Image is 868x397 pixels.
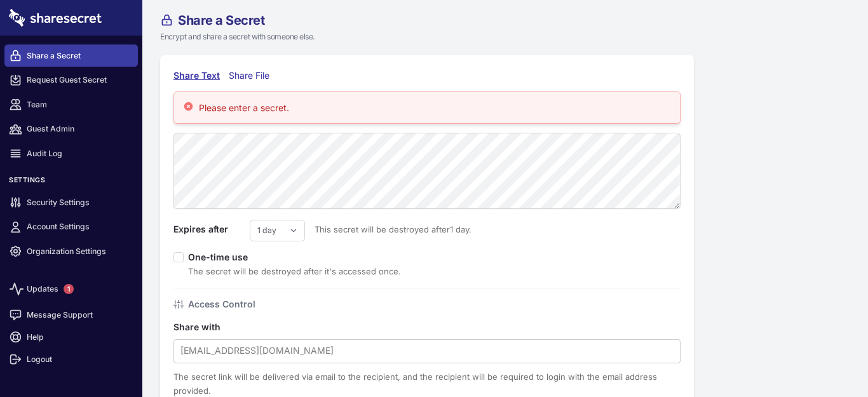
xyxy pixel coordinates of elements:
[188,297,255,311] h4: Access Control
[160,31,765,43] p: Encrypt and share a secret with someone else.
[4,216,138,238] a: Account Settings
[4,44,138,67] a: Share a Secret
[804,333,853,382] iframe: Drift Widget Chat Controller
[4,274,138,304] a: Updates1
[188,252,257,262] label: One-time use
[4,191,138,213] a: Security Settings
[4,265,138,287] a: Billing & Subscription
[4,240,138,262] a: Organization Settings
[64,284,74,294] span: 1
[4,326,138,348] a: Help
[173,372,657,396] span: The secret link will be delivered via email to the recipient, and the recipient will be required ...
[199,101,289,114] div: Please enter a secret.
[178,14,264,27] span: Share a Secret
[4,304,138,326] a: Message Support
[229,69,275,83] div: Share File
[173,222,250,236] label: Expires after
[305,222,471,236] span: This secret will be destroyed after 1 day .
[173,320,250,334] label: Share with
[188,264,401,278] div: The secret will be destroyed after it's accessed once.
[4,176,138,189] h3: Settings
[4,142,138,165] a: Audit Log
[4,348,138,370] a: Logout
[173,69,220,83] div: Share Text
[4,69,138,91] a: Request Guest Secret
[4,93,138,116] a: Team
[4,118,138,140] a: Guest Admin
